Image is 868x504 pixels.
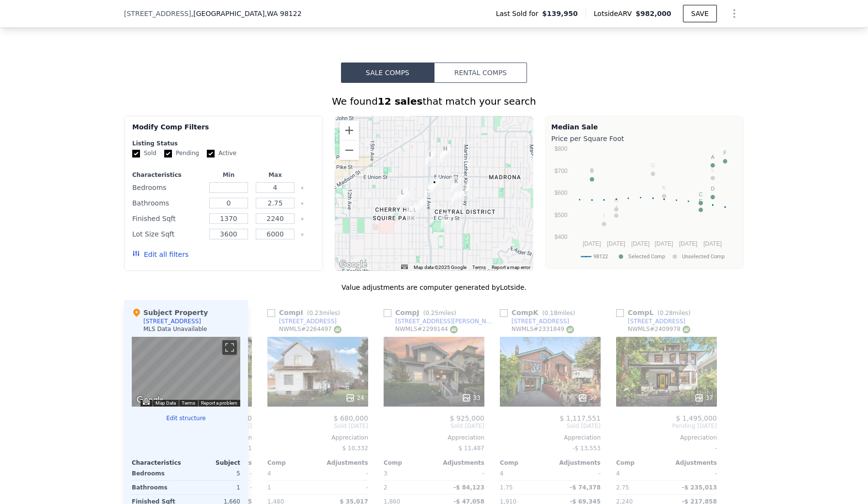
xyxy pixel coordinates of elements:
[453,484,484,491] span: -$ 84,123
[703,240,722,247] text: [DATE]
[303,310,344,316] span: ( miles)
[603,213,604,219] text: I
[124,94,744,108] div: We found that match your search
[500,434,601,441] div: Appreciation
[134,394,166,407] img: Google
[132,227,203,241] div: Lot Size Sqft
[320,467,368,480] div: -
[511,317,569,325] div: [STREET_ADDRESS]
[318,459,368,467] div: Adjustments
[500,308,579,317] div: Comp K
[666,459,717,467] div: Adjustments
[395,317,496,325] div: [STREET_ADDRESS][PERSON_NAME]
[662,185,666,190] text: K
[267,422,368,430] span: Sold [DATE]
[384,434,484,441] div: Appreciation
[544,310,558,316] span: 0.18
[132,181,203,194] div: Bedrooms
[300,202,304,205] button: Clear
[459,184,469,200] div: 905 Martin Luther King Jr Way
[132,250,188,259] button: Edit all filters
[711,154,715,160] text: A
[134,394,166,407] a: Open this area in Google Maps (opens a new window)
[682,326,690,333] img: NWMLS Logo
[254,171,296,179] div: Max
[660,310,673,316] span: 0.28
[552,467,601,480] div: -
[500,422,601,430] span: Sold [DATE]
[551,122,738,132] div: Median Sale
[384,481,432,494] div: 2
[683,5,717,22] button: SAVE
[682,484,717,491] span: -$ 235,013
[450,189,461,205] div: 821 27th Ave
[309,310,322,316] span: 0.23
[550,459,601,467] div: Adjustments
[699,191,703,197] text: C
[441,212,451,229] div: 522 25th Ave
[615,204,618,210] text: J
[711,186,714,191] text: D
[384,308,460,317] div: Comp J
[573,445,601,452] span: -$ 13,553
[132,171,203,179] div: Characteristics
[628,317,685,325] div: [STREET_ADDRESS]
[345,393,364,403] div: 24
[132,459,186,467] div: Characteristics
[342,445,368,452] span: $ 10,332
[724,150,727,156] text: F
[401,265,408,269] button: Keyboard shortcuts
[201,400,237,406] a: Report a problem
[384,470,387,477] span: 3
[593,253,608,260] text: 98122
[694,393,713,403] div: 37
[425,182,435,198] div: 914 23rd Ave
[300,217,304,221] button: Clear
[559,414,601,422] span: $ 1,117,551
[538,310,579,316] span: ( miles)
[451,176,462,193] div: 937 27th Ave
[186,459,240,467] div: Subject
[500,317,569,325] a: [STREET_ADDRESS]
[462,393,480,403] div: 33
[191,9,302,18] span: , [GEOGRAPHIC_DATA]
[616,470,620,477] span: 4
[419,310,460,316] span: ( miles)
[337,258,369,271] img: Google
[616,308,695,317] div: Comp L
[616,317,685,325] a: [STREET_ADDRESS]
[143,325,207,333] div: MLS Data Unavailable
[279,317,337,325] div: [STREET_ADDRESS]
[578,393,597,403] div: 30
[384,459,434,467] div: Comp
[124,283,744,292] div: Value adjustments are computer generated by Lotside .
[188,481,240,494] div: 1
[628,325,690,333] div: NWMLS # 2409978
[679,240,697,247] text: [DATE]
[300,233,304,236] button: Clear
[635,10,671,17] span: $982,000
[267,459,318,467] div: Comp
[340,141,359,160] button: Zoom out
[267,481,316,494] div: 1
[132,150,140,157] input: Sold
[300,186,304,190] button: Clear
[594,9,635,18] span: Lotside ARV
[472,265,486,270] a: Terms
[132,481,184,494] div: Bathrooms
[207,149,236,157] label: Active
[555,145,568,152] text: $800
[500,470,504,477] span: 4
[132,212,203,225] div: Finished Sqft
[164,149,199,157] label: Pending
[425,150,435,166] div: 2302 E Pike St
[511,325,574,333] div: NWMLS # 2331849
[616,422,717,430] span: Pending [DATE]
[583,240,601,247] text: [DATE]
[132,122,315,140] div: Modify Comp Filters
[416,197,426,214] div: 719 22nd Ave
[334,414,368,422] span: $ 680,000
[132,337,240,407] div: Map
[378,95,423,107] strong: 12 sales
[384,317,496,325] a: [STREET_ADDRESS][PERSON_NAME]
